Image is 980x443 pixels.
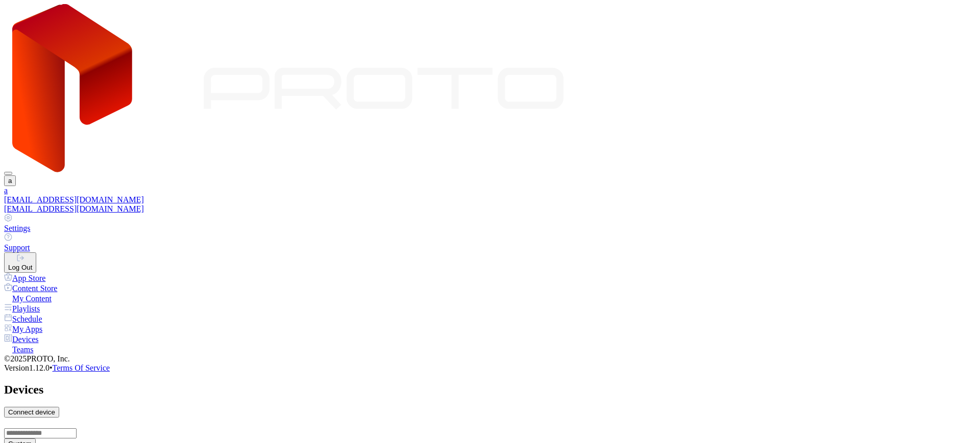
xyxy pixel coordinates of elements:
a: Terms Of Service [53,363,110,372]
div: [EMAIL_ADDRESS][DOMAIN_NAME] [4,195,976,204]
a: Devices [4,334,976,344]
div: [EMAIL_ADDRESS][DOMAIN_NAME] [4,204,976,214]
div: Settings [4,224,976,233]
div: Connect device [8,408,55,416]
div: © 2025 PROTO, Inc. [4,354,976,363]
h2: Devices [4,383,976,397]
a: My Apps [4,324,976,334]
a: App Store [4,273,976,283]
a: Playlists [4,303,976,314]
a: a[EMAIL_ADDRESS][DOMAIN_NAME][EMAIL_ADDRESS][DOMAIN_NAME] [4,186,976,214]
span: Version 1.12.0 • [4,363,53,372]
button: Log Out [4,252,36,273]
div: Log Out [8,264,32,271]
button: a [4,175,16,186]
a: Support [4,233,976,252]
a: Schedule [4,314,976,324]
div: Support [4,243,976,252]
button: Connect device [4,407,59,418]
a: Settings [4,214,976,233]
a: My Content [4,293,976,303]
a: Content Store [4,283,976,293]
div: a [4,186,976,195]
a: Teams [4,344,976,354]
